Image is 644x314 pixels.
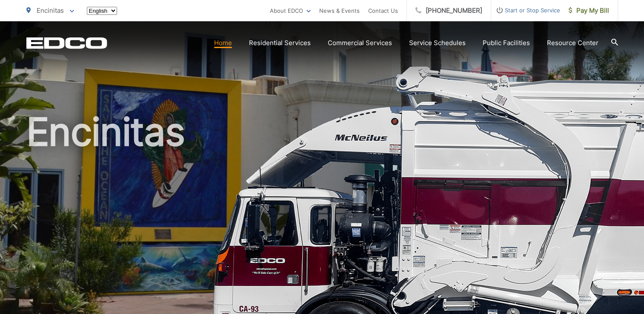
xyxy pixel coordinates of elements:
[328,38,392,48] a: Commercial Services
[87,7,117,15] select: Select a language
[270,6,311,16] a: About EDCO
[249,38,311,48] a: Residential Services
[37,6,64,14] span: Encinitas
[26,37,107,49] a: EDCD logo. Return to the homepage.
[368,6,398,16] a: Contact Us
[214,38,232,48] a: Home
[483,38,530,48] a: Public Facilities
[569,6,609,16] span: Pay My Bill
[409,38,466,48] a: Service Schedules
[319,6,360,16] a: News & Events
[547,38,598,48] a: Resource Center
